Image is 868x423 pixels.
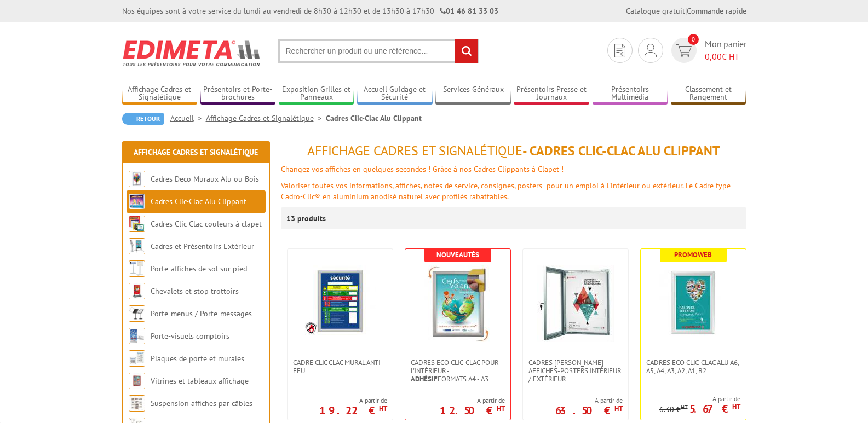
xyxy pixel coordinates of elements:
a: Affichage Cadres et Signalétique [122,85,198,103]
a: Affichage Cadres et Signalétique [134,147,258,157]
p: 63.50 € [555,407,623,414]
p: 12.50 € [440,407,505,414]
span: Cadres Eco Clic-Clac pour l'intérieur - formats A4 - A3 [411,358,505,383]
a: Présentoirs Multimédia [593,85,668,103]
div: | [626,5,746,16]
span: Cadres Eco Clic-Clac alu A6, A5, A4, A3, A2, A1, B2 [646,358,740,375]
img: Cadres Clic-Clac couleurs à clapet [129,216,145,232]
img: Chevalets et stop trottoirs [129,283,145,299]
sup: HT [379,404,387,413]
font: Valoriser toutes vos informations, affiches, notes de service, consignes, posters pour un emploi ... [281,181,731,201]
a: Services Généraux [435,85,511,103]
sup: HT [681,403,688,411]
a: Cadres Clic-Clac Alu Clippant [151,196,246,206]
span: A partir de [659,395,740,403]
p: 19.22 € [319,407,387,414]
a: Porte-affiches de sol sur pied [151,264,247,274]
img: devis rapide [614,44,625,57]
sup: HT [732,402,740,412]
span: 0,00 [705,51,722,62]
img: Cadres Clic-Clac Alu Clippant [129,193,145,210]
p: 13 produits [286,207,327,229]
a: Accueil [170,113,206,123]
span: A partir de [440,396,505,405]
a: Suspension affiches par câbles [151,398,252,408]
p: 6.30 € [659,405,688,414]
img: Porte-visuels comptoirs [129,328,145,344]
a: Présentoirs Presse et Journaux [514,85,589,103]
p: 5.67 € [689,405,740,412]
span: A partir de [319,396,387,405]
sup: HT [614,404,623,413]
li: Cadres Clic-Clac Alu Clippant [326,113,422,124]
a: Cadres [PERSON_NAME] affiches-posters intérieur / extérieur [523,358,628,383]
a: Affichage Cadres et Signalétique [206,113,326,123]
a: Cadres Clic-Clac couleurs à clapet [151,219,262,229]
input: rechercher [455,39,478,63]
a: Commande rapide [687,6,746,16]
span: Cadres [PERSON_NAME] affiches-posters intérieur / extérieur [528,358,623,383]
a: Présentoirs et Porte-brochures [200,85,276,103]
a: Cadres et Présentoirs Extérieur [151,241,254,251]
span: Mon panier [705,38,746,63]
a: Classement et Rangement [671,85,746,103]
img: Cadre CLIC CLAC Mural ANTI-FEU [304,265,376,337]
img: Cadres Eco Clic-Clac pour l'intérieur - <strong>Adhésif</strong> formats A4 - A3 [419,265,496,342]
a: Porte-visuels comptoirs [151,331,229,341]
b: Promoweb [674,250,712,259]
a: Vitrines et tableaux affichage [151,376,249,386]
a: devis rapide 0 Mon panier 0,00€ HT [669,38,746,63]
a: Accueil Guidage et Sécurité [357,85,433,103]
h1: - Cadres Clic-Clac Alu Clippant [281,144,746,158]
img: Vitrines et tableaux affichage [129,373,145,389]
img: Cadres vitrines affiches-posters intérieur / extérieur [537,265,614,342]
strong: 01 46 81 33 03 [440,6,498,16]
a: Exposition Grilles et Panneaux [279,85,354,103]
img: Cadres et Présentoirs Extérieur [129,238,145,254]
img: devis rapide [645,44,657,57]
span: A partir de [555,396,623,405]
img: Edimeta [122,33,262,73]
strong: Adhésif [411,374,438,384]
img: devis rapide [676,44,692,57]
div: Nos équipes sont à votre service du lundi au vendredi de 8h30 à 12h30 et de 13h30 à 17h30 [122,5,498,16]
font: Changez vos affiches en quelques secondes ! Grâce à nos Cadres Clippants à Clapet ! [281,164,564,174]
sup: HT [497,404,505,413]
a: Cadre CLIC CLAC Mural ANTI-FEU [288,358,393,375]
a: Retour [122,113,164,125]
a: Cadres Eco Clic-Clac alu A6, A5, A4, A3, A2, A1, B2 [641,358,746,375]
a: Chevalets et stop trottoirs [151,286,239,296]
img: Cadres Eco Clic-Clac alu A6, A5, A4, A3, A2, A1, B2 [655,265,732,342]
img: Cadres Deco Muraux Alu ou Bois [129,171,145,187]
a: Catalogue gratuit [626,6,685,16]
span: 0 [688,34,699,45]
span: Affichage Cadres et Signalétique [307,142,522,159]
a: Porte-menus / Porte-messages [151,309,252,318]
img: Porte-affiches de sol sur pied [129,260,145,277]
a: Cadres Eco Clic-Clac pour l'intérieur -Adhésifformats A4 - A3 [405,358,510,383]
span: € HT [705,50,746,63]
span: Cadre CLIC CLAC Mural ANTI-FEU [293,358,387,375]
a: Cadres Deco Muraux Alu ou Bois [151,174,259,184]
img: Plaques de porte et murales [129,350,145,367]
img: Porte-menus / Porte-messages [129,305,145,322]
a: Plaques de porte et murales [151,354,244,363]
img: Suspension affiches par câbles [129,395,145,412]
b: Nouveautés [436,250,479,259]
input: Rechercher un produit ou une référence... [278,39,479,63]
